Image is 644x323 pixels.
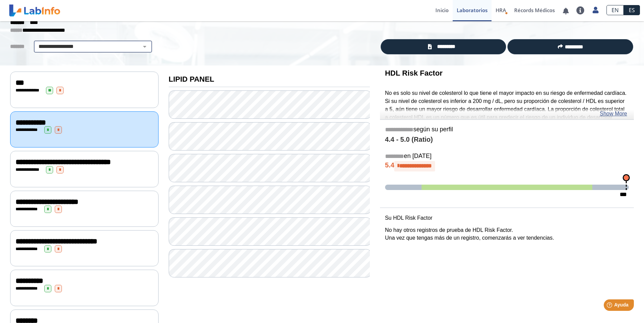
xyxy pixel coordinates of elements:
[385,136,629,144] h4: 4.4 - 5.0 (Ratio)
[385,214,629,222] p: Su HDL Risk Factor
[584,297,637,316] iframe: Help widget launcher
[496,7,506,14] span: HRA
[385,153,629,160] h5: en [DATE]
[624,5,640,15] a: ES
[606,5,624,15] a: EN
[169,75,214,83] b: LIPID PANEL
[385,161,629,171] h4: 5.4
[385,226,629,242] p: No hay otros registros de prueba de HDL Risk Factor. Una vez que tengas más de un registro, comen...
[385,69,443,77] b: HDL Risk Factor
[385,126,629,134] h5: según su perfil
[385,89,629,138] p: No es solo su nivel de colesterol lo que tiene el mayor impacto en su riesgo de enfermedad cardía...
[600,110,627,118] a: Show More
